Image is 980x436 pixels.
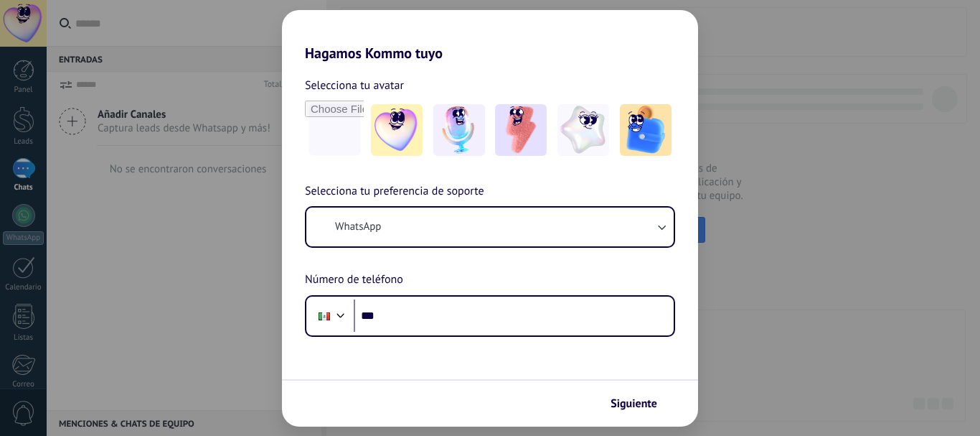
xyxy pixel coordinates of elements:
[495,104,547,156] img: -3.jpeg
[620,104,672,156] img: -5.jpeg
[611,399,657,409] span: Siguiente
[604,391,677,416] button: Siguiente
[305,76,404,95] span: Selecciona tu avatar
[433,104,485,156] img: -2.jpeg
[282,10,698,62] h2: Hagamos Kommo tuyo
[557,104,609,156] img: -4.jpeg
[371,104,423,156] img: -1.jpeg
[335,220,381,234] span: WhatsApp
[305,271,403,289] span: Número de teléfono
[306,208,674,246] button: WhatsApp
[305,182,484,201] span: Selecciona tu preferencia de soporte
[311,301,338,331] div: Mexico: + 52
